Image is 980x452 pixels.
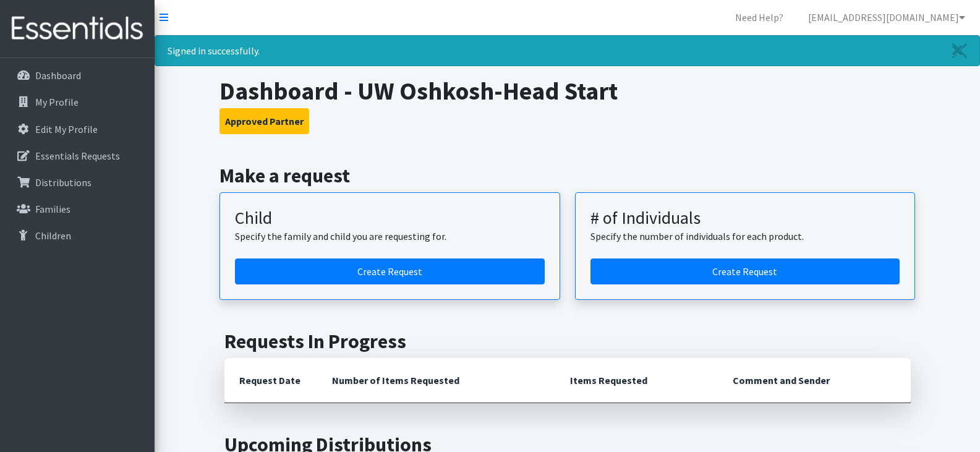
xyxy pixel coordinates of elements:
[155,35,980,66] div: Signed in successfully.
[35,96,79,108] p: My Profile
[5,90,150,114] a: My Profile
[235,229,545,244] p: Specify the family and child you are requesting for.
[725,5,793,30] a: Need Help?
[590,229,900,244] p: Specify the number of individuals for each product.
[219,164,915,187] h2: Make a request
[219,108,309,134] button: Approved Partner
[590,208,900,229] h3: # of Individuals
[219,76,915,106] h1: Dashboard - UW Oshkosh-Head Start
[35,69,81,82] p: Dashboard
[5,117,150,142] a: Edit My Profile
[5,223,150,248] a: Children
[590,258,900,284] a: Create a request by number of individuals
[224,358,317,403] th: Request Date
[940,36,979,66] a: Close
[5,63,150,88] a: Dashboard
[798,5,975,30] a: [EMAIL_ADDRESS][DOMAIN_NAME]
[5,170,150,195] a: Distributions
[224,330,911,353] h2: Requests In Progress
[35,176,92,189] p: Distributions
[5,8,150,49] img: HumanEssentials
[235,258,545,284] a: Create a request for a child or family
[5,197,150,221] a: Families
[235,208,545,229] h3: Child
[35,229,71,242] p: Children
[5,143,150,168] a: Essentials Requests
[317,358,556,403] th: Number of Items Requested
[35,150,120,162] p: Essentials Requests
[555,358,718,403] th: Items Requested
[35,203,70,215] p: Families
[718,358,910,403] th: Comment and Sender
[35,123,98,135] p: Edit My Profile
